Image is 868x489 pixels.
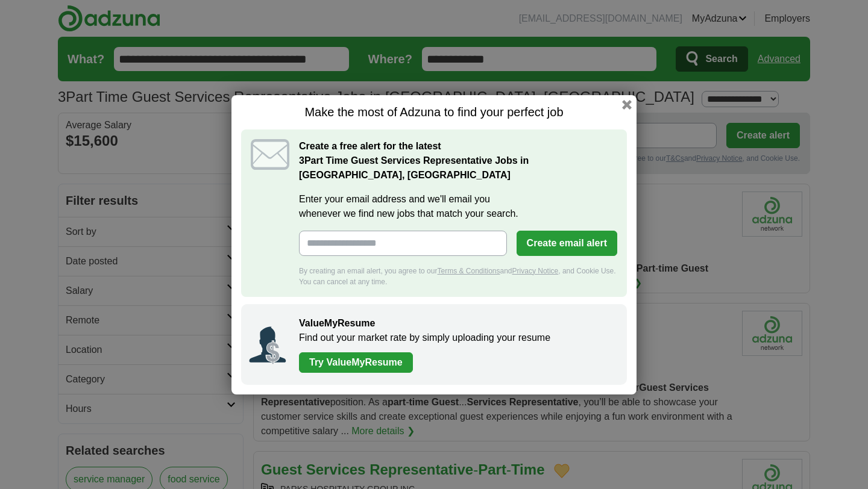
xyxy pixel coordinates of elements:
img: icon_email.svg [251,139,289,170]
a: Try ValueMyResume [299,352,413,373]
button: Create email alert [517,231,617,256]
a: Privacy Notice [512,267,559,275]
div: By creating an email alert, you agree to our and , and Cookie Use. You can cancel at any time. [299,266,617,287]
h2: ValueMyResume [299,316,615,331]
span: 3 [299,154,304,168]
a: Terms & Conditions [437,267,500,275]
strong: Part Time Guest Services Representative Jobs in [GEOGRAPHIC_DATA], [GEOGRAPHIC_DATA] [299,155,529,180]
label: Enter your email address and we'll email you whenever we find new jobs that match your search. [299,192,617,221]
h1: Make the most of Adzuna to find your perfect job [241,105,627,120]
p: Find out your market rate by simply uploading your resume [299,331,615,345]
h2: Create a free alert for the latest [299,139,617,182]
